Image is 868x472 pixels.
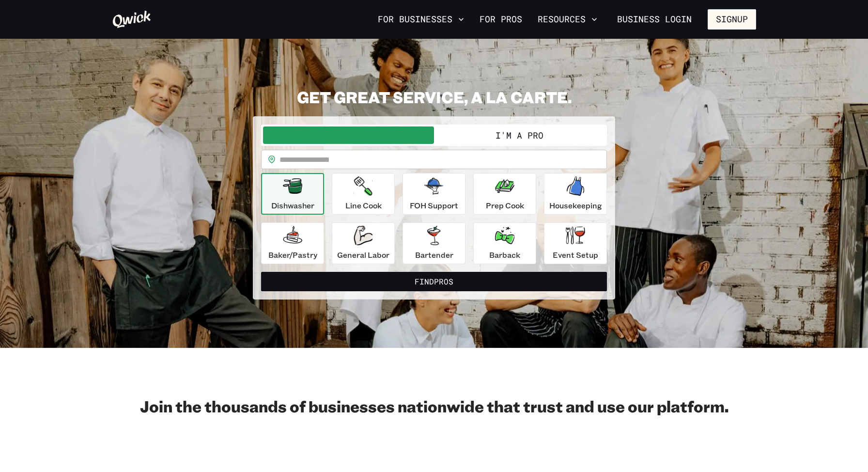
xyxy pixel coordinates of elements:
[112,396,756,416] h2: Join the thousands of businesses nationwide that trust and use our platform.
[268,249,317,261] p: Baker/Pastry
[332,222,395,264] button: General Labor
[263,126,434,144] button: I'm a Business
[410,200,458,211] p: FOH Support
[415,249,453,261] p: Bartender
[374,11,468,28] button: For Businesses
[261,173,324,215] button: Dishwasher
[534,11,601,28] button: Resources
[271,200,314,211] p: Dishwasher
[708,9,756,30] button: Signup
[473,173,536,215] button: Prep Cook
[549,200,602,211] p: Housekeeping
[261,222,324,264] button: Baker/Pastry
[489,249,520,261] p: Barback
[345,200,382,211] p: Line Cook
[403,173,465,215] button: FOH Support
[544,222,607,264] button: Event Setup
[261,272,607,291] button: FindPros
[609,9,700,30] a: Business Login
[473,222,536,264] button: Barback
[476,11,526,28] a: For Pros
[486,200,524,211] p: Prep Cook
[253,87,615,107] h2: GET GREAT SERVICE, A LA CARTE.
[553,249,598,261] p: Event Setup
[544,173,607,215] button: Housekeeping
[332,173,395,215] button: Line Cook
[337,249,389,261] p: General Labor
[403,222,465,264] button: Bartender
[434,126,605,144] button: I'm a Pro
